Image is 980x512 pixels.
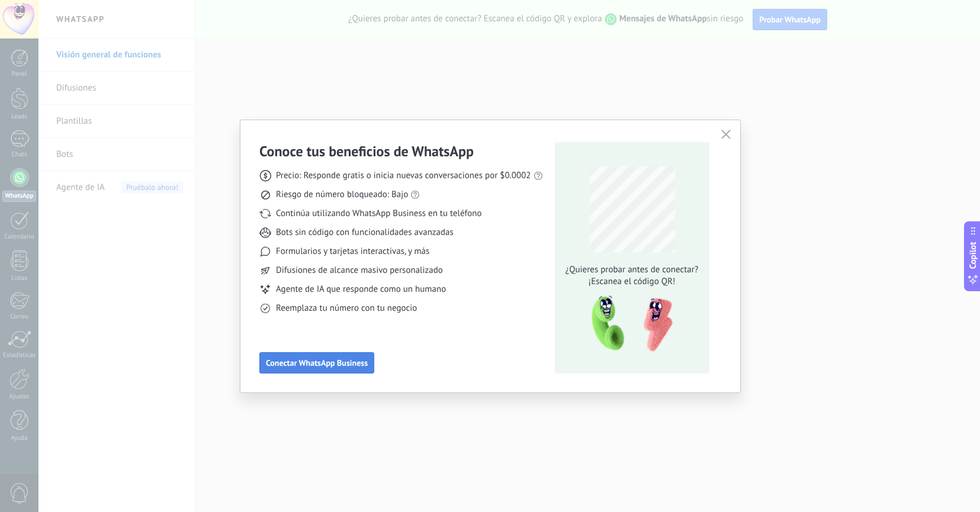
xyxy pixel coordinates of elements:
span: Formularios y tarjetas interactivas, y más [276,246,429,257]
img: qr-pic-1x.png [581,292,675,356]
button: Conectar WhatsApp Business [259,352,374,373]
span: Reemplaza tu número con tu negocio [276,302,417,314]
span: Bots sin código con funcionalidades avanzadas [276,227,454,239]
h3: Conoce tus beneficios de WhatsApp [259,142,474,160]
span: Copilot [967,241,979,269]
span: Conectar WhatsApp Business [266,359,368,367]
span: ¿Quieres probar antes de conectar? [562,264,702,276]
span: Precio: Responde gratis o inicia nuevas conversaciones por $0.0002 [276,170,531,182]
span: Agente de IA que responde como un humano [276,284,446,295]
span: Riesgo de número bloqueado: Bajo [276,189,408,201]
span: Continúa utilizando WhatsApp Business en tu teléfono [276,208,481,220]
span: Difusiones de alcance masivo personalizado [276,265,443,276]
span: ¡Escanea el código QR! [562,276,702,288]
